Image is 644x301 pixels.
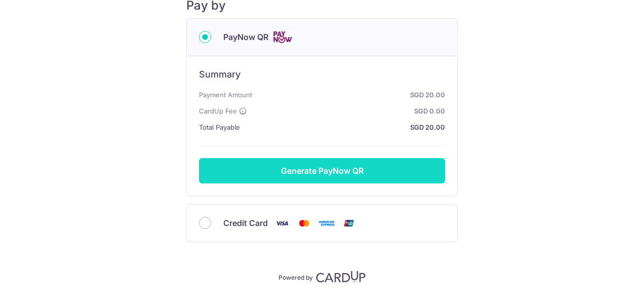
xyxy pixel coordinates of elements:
p: Powered by [278,272,313,282]
span: PayNow QR [223,31,268,43]
span: Credit Card [223,217,268,229]
strong: SGD 20.00 [244,121,445,133]
span: CardUp Fee [199,105,237,117]
img: Visa [272,217,292,230]
h6: Summary [199,68,445,81]
div: PayNow QR Cards logo [199,31,445,44]
img: Mastercard [294,217,314,230]
img: CardUp [316,271,366,283]
img: American Express [316,217,337,230]
img: Cards logo [272,31,293,44]
div: Credit Card Visa Mastercard American Express Union Pay [199,217,445,230]
strong: SGD 0.00 [251,105,445,117]
span: Total Payable [199,121,240,133]
strong: SGD 20.00 [256,89,445,101]
span: Payment Amount [199,89,252,101]
img: Union Pay [339,217,359,230]
button: Generate PayNow QR [199,158,445,183]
